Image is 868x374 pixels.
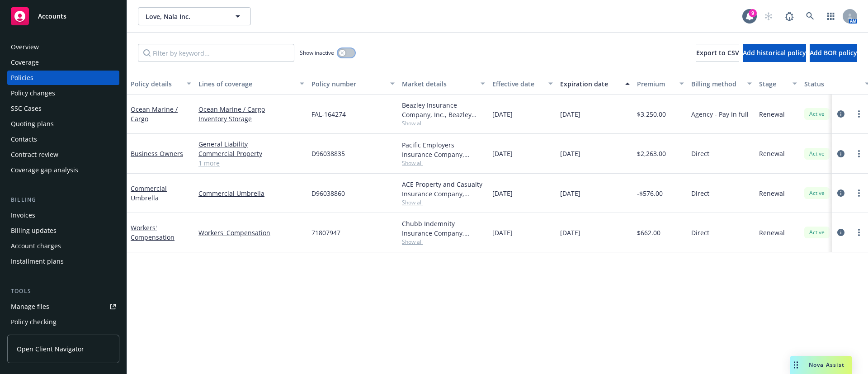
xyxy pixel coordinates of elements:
span: FAL-164274 [311,109,346,119]
a: circleInformation [835,109,846,119]
span: $2,263.00 [637,149,666,158]
div: Account charges [11,239,61,253]
div: Pacific Employers Insurance Company, Chubb Group [402,140,485,159]
a: Coverage gap analysis [7,163,119,177]
button: Policy number [308,73,398,95]
span: Active [808,150,826,158]
a: Report a Bug [780,7,798,25]
button: Add historical policy [743,44,806,62]
div: Coverage gap analysis [11,163,78,177]
span: Active [808,228,826,237]
span: [DATE] [560,149,580,158]
a: Inventory Storage [198,114,304,123]
a: more [854,188,864,199]
div: Manage files [11,299,49,314]
a: Policies [7,71,119,85]
div: Expiration date [560,79,620,89]
div: Policies [11,71,33,85]
div: Stage [759,79,787,89]
div: Chubb Indemnity Insurance Company, Chubb Group [402,219,485,238]
a: Contacts [7,132,119,147]
span: D96038860 [311,189,345,198]
button: Love, Nala Inc. [138,7,251,25]
span: Nova Assist [809,361,844,369]
span: Active [808,189,826,197]
span: $3,250.00 [637,109,666,119]
span: Show inactive [300,49,334,57]
span: Show all [402,119,485,127]
a: Ocean Marine / Cargo [198,104,304,114]
div: Billing [7,195,119,204]
span: [DATE] [560,109,580,119]
div: Premium [637,79,674,89]
div: Contract review [11,147,58,162]
a: Policy changes [7,86,119,100]
div: ACE Property and Casualty Insurance Company, Chubb Group [402,180,485,199]
div: Overview [11,40,39,54]
span: -$576.00 [637,189,663,198]
a: circleInformation [835,188,846,199]
a: Installment plans [7,254,119,269]
span: Direct [691,228,709,237]
a: General Liability [198,139,304,149]
div: Contacts [11,132,37,147]
span: $662.00 [637,228,660,237]
a: Accounts [7,4,119,29]
button: Effective date [489,73,557,95]
a: more [854,148,864,159]
span: 71807947 [311,228,340,237]
div: Invoices [11,208,35,223]
button: Export to CSV [696,44,739,62]
span: D96038835 [311,149,345,158]
a: Search [801,7,819,25]
button: Policy details [127,73,195,95]
div: Market details [402,79,475,89]
a: Ocean Marine / Cargo [131,105,178,123]
div: Status [804,79,859,89]
span: Renewal [759,228,785,237]
div: Billing method [691,79,742,89]
span: Agency - Pay in full [691,109,749,119]
div: Installment plans [11,254,64,269]
span: Direct [691,189,709,198]
a: Account charges [7,239,119,253]
a: Start snowing [759,7,778,25]
a: Switch app [822,7,840,25]
button: Stage [755,73,801,95]
a: Commercial Umbrella [198,189,304,198]
span: Love, Nala Inc. [146,12,224,21]
span: Show all [402,159,485,167]
a: Overview [7,40,119,54]
div: Lines of coverage [198,79,294,89]
a: more [854,227,864,238]
div: 9 [749,9,757,17]
div: Quoting plans [11,117,54,131]
a: Workers' Compensation [198,228,304,237]
div: Effective date [492,79,543,89]
a: Quoting plans [7,117,119,131]
span: Add historical policy [743,48,806,57]
a: circleInformation [835,148,846,159]
div: SSC Cases [11,101,42,116]
span: Show all [402,238,485,246]
a: more [854,109,864,119]
a: Billing updates [7,223,119,238]
a: Manage files [7,299,119,314]
button: Premium [633,73,688,95]
span: Renewal [759,109,785,119]
button: Add BOR policy [810,44,857,62]
a: SSC Cases [7,101,119,116]
span: Accounts [38,13,66,20]
div: Policy details [131,79,181,89]
button: Expiration date [557,73,633,95]
div: Tools [7,287,119,296]
div: Policy number [311,79,385,89]
a: Invoices [7,208,119,223]
span: [DATE] [560,228,580,237]
span: Add BOR policy [810,48,857,57]
a: Commercial Umbrella [131,184,167,202]
span: [DATE] [492,189,513,198]
div: Drag to move [790,356,802,374]
button: Billing method [688,73,755,95]
span: [DATE] [492,228,513,237]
